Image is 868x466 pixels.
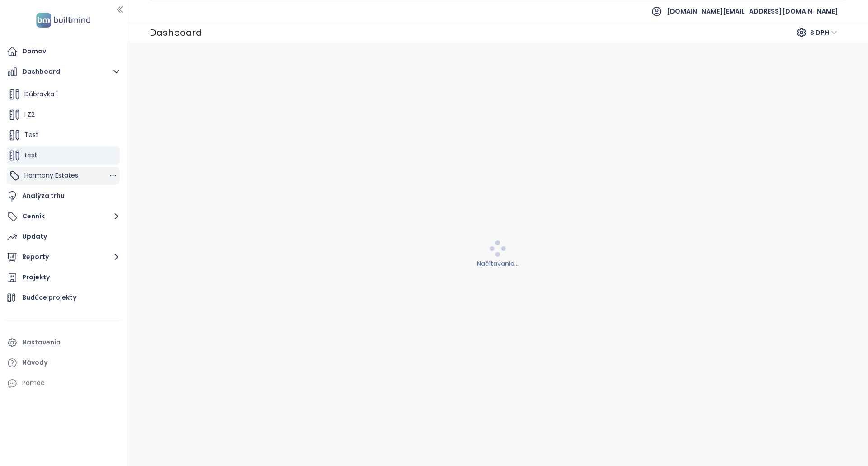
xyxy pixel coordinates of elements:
div: Updaty [22,231,47,242]
span: [DOMAIN_NAME][EMAIL_ADDRESS][DOMAIN_NAME] [667,0,838,22]
div: Návody [22,357,47,368]
span: S DPH [810,26,837,39]
div: Dúbravka 1 [7,85,120,104]
div: Domov [22,46,46,57]
span: Test [24,130,38,139]
span: I Z2 [24,110,35,119]
button: Cenník [5,207,122,226]
button: Reporty [5,248,122,266]
div: Harmony Estates [7,167,120,185]
div: Test [7,126,120,144]
div: Analýza trhu [22,190,65,202]
div: I Z2 [7,106,120,124]
div: Budúce projekty [22,292,76,303]
a: Nastavenia [5,334,122,352]
div: Pomoc [5,374,122,392]
div: test [7,146,120,165]
span: Harmony Estates [24,171,78,180]
a: Návody [5,354,122,372]
a: Domov [5,42,122,61]
span: Dúbravka 1 [24,89,58,99]
button: Dashboard [5,63,122,81]
div: Nastavenia [22,337,61,348]
a: Budúce projekty [5,289,122,307]
a: Projekty [5,268,122,287]
span: test [24,151,37,160]
div: Dashboard [150,24,202,42]
div: Načítavanie... [133,259,863,268]
a: Updaty [5,228,122,246]
div: Pomoc [22,377,45,389]
div: Projekty [22,272,50,283]
a: Analýza trhu [5,187,122,205]
img: logo [33,11,93,29]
